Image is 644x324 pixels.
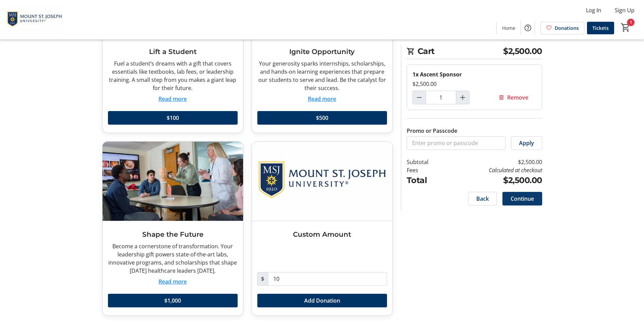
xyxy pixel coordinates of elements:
[412,80,536,88] div: $2,500.00
[108,229,238,239] h3: Shape the Future
[521,21,535,35] button: Help
[620,21,632,34] button: Cart
[587,22,614,34] a: Tickets
[511,195,534,203] span: Continue
[108,47,238,57] h3: Lift a Student
[581,5,607,16] button: Log In
[502,24,515,32] span: Home
[268,272,387,286] input: Donation Amount
[257,111,387,125] button: $500
[446,166,542,174] td: Calculated at checkout
[108,111,238,125] button: $100
[257,59,387,92] div: Your generosity sparks internships, scholarships, and hands-on learning experiences that prepare ...
[4,3,65,37] img: Mount St. Joseph University's Logo
[413,91,426,104] button: Decrement by one
[615,6,634,14] span: Sign Up
[257,294,387,307] button: Add Donation
[519,139,534,147] span: Apply
[108,242,238,275] div: Become a cornerstone of transformation. Your leadership gift powers state-of-the-art labs, innova...
[507,93,528,102] span: Remove
[316,114,328,122] span: $500
[456,91,469,104] button: Increment by one
[252,142,392,221] img: Custom Amount
[407,45,542,59] h2: Cart
[164,296,181,305] span: $1,000
[308,95,336,103] button: Read more
[609,5,640,16] button: Sign Up
[407,136,505,150] input: Enter promo or passcode
[446,174,542,186] td: $2,500.00
[540,22,584,34] a: Donations
[108,59,238,92] div: Fuel a student’s dreams with a gift that covers essentials like textbooks, lab fees, or leadershi...
[257,229,387,239] h3: Custom Amount
[592,24,609,32] span: Tickets
[446,158,542,166] td: $2,500.00
[108,294,238,307] button: $1,000
[257,272,268,286] span: $
[407,166,446,174] td: Fees
[555,24,579,32] span: Donations
[304,296,340,305] span: Add Donation
[167,114,179,122] span: $100
[426,91,456,104] input: Ascent Sponsor Quantity
[103,142,243,221] img: Shape the Future
[257,47,387,57] h3: Ignite Opportunity
[407,174,446,186] td: Total
[159,95,187,103] button: Read more
[502,192,542,205] button: Continue
[468,192,497,205] button: Back
[476,195,489,203] span: Back
[407,158,446,166] td: Subtotal
[407,127,457,135] label: Promo or Passcode
[490,91,536,104] button: Remove
[503,45,542,57] span: $2,500.00
[497,22,521,34] a: Home
[159,277,187,286] button: Read more
[412,70,536,78] div: 1x Ascent Sponsor
[511,136,542,150] button: Apply
[586,6,601,14] span: Log In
